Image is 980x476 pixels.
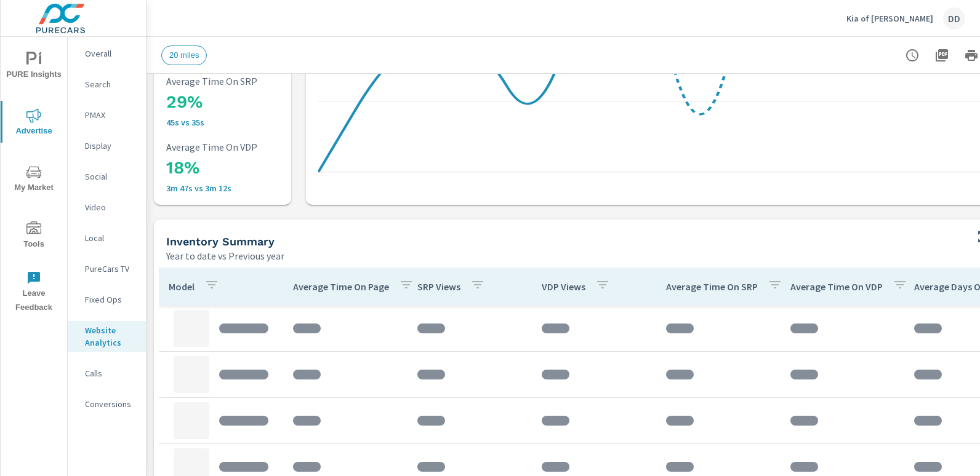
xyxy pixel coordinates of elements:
span: Leave Feedback [4,271,63,315]
p: Fixed Ops [85,293,136,306]
p: Average Time On SRP [666,280,758,293]
p: Local [85,232,136,244]
p: Display [85,140,136,152]
p: SRP Views [417,280,460,293]
h3: 29% [166,92,329,113]
div: Search [68,75,146,93]
p: Model [169,280,195,293]
p: 45s vs 35s [166,117,329,127]
button: "Export Report to PDF" [930,43,954,68]
p: Year to date vs Previous year [166,248,284,263]
p: Average Time On Page [293,280,389,293]
p: Search [85,78,136,90]
h5: Inventory Summary [166,235,275,248]
p: Average Time On VDP [166,141,329,153]
p: Social [85,170,136,183]
p: Video [85,201,136,213]
p: PureCars TV [85,263,136,275]
div: Calls [68,364,146,383]
p: Overall [85,47,136,60]
span: Tools [4,221,63,252]
div: nav menu [1,37,67,320]
div: PMAX [68,106,146,124]
div: PureCars TV [68,260,146,278]
span: PURE Insights [4,52,63,82]
div: Video [68,198,146,216]
p: Calls [85,367,136,379]
div: Social [68,167,146,186]
div: Display [68,137,146,155]
div: DD [943,7,965,30]
p: PMAX [85,109,136,121]
p: Conversions [85,398,136,410]
span: 20 miles [162,50,206,60]
div: Website Analytics [68,321,146,352]
p: VDP Views [542,280,585,293]
p: Website Analytics [85,324,136,349]
p: Kia of [PERSON_NAME] [846,13,933,24]
div: Overall [68,44,146,63]
p: 3m 47s vs 3m 12s [166,183,329,193]
div: Fixed Ops [68,290,146,309]
span: My Market [4,165,63,195]
p: Average Time On VDP [790,280,883,293]
h3: 18% [166,157,329,178]
p: Average Time On SRP [166,76,329,87]
span: Advertise [4,108,63,138]
div: Conversions [68,395,146,413]
div: Local [68,229,146,247]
